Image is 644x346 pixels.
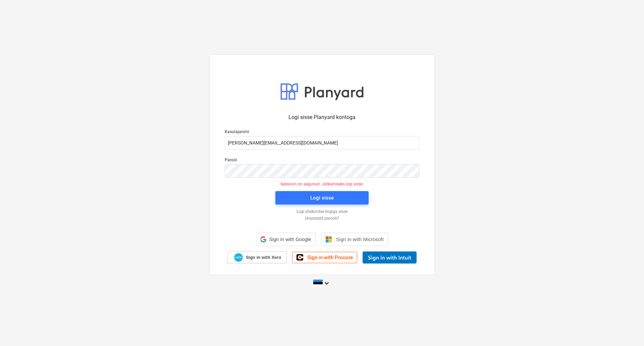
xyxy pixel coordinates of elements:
[275,191,369,205] button: Logi sisse
[323,279,331,287] i: keyboard_arrow_down
[225,158,419,164] p: Parool
[336,236,384,242] span: Sign in with Microsoft
[269,237,311,242] span: Sign in with Google
[234,253,243,262] img: Xero logo
[246,254,281,261] span: Sign in with Xero
[307,254,353,261] span: Sign in with Procore
[325,236,332,243] img: Microsoft logo
[310,193,334,202] div: Logi sisse
[221,216,423,221] a: Unustasid parooli?
[225,129,419,136] p: Kasutajanimi
[292,252,357,263] a: Sign in with Procore
[256,233,315,246] div: Sign in with Google
[225,113,419,121] p: Logi sisse Planyard kontoga
[225,136,419,150] input: Kasutajanimi
[221,182,423,187] p: Sessioon on aegunud. Jätkamiseks logi sisse.
[221,209,423,215] a: Logi ühekordse lingiga sisse
[227,251,287,263] a: Sign in with Xero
